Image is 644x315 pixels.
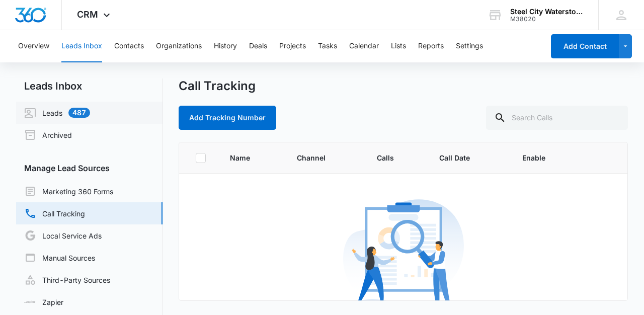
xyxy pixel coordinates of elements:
div: account name [510,8,584,16]
a: Marketing 360 Forms [24,185,113,197]
button: Deals [249,30,267,62]
a: Call Tracking [24,207,85,219]
button: Lists [391,30,406,62]
button: Add Tracking Number [179,106,276,130]
a: Zapier [24,297,63,307]
span: Enable [522,152,570,163]
a: Local Service Ads [24,229,102,242]
a: Archived [24,129,72,141]
span: Calls [377,152,415,163]
button: Calendar [349,30,379,62]
span: Call Date [439,152,498,163]
button: History [214,30,237,62]
h1: Call Tracking [179,78,256,94]
button: Leads Inbox [61,30,102,62]
span: CRM [77,9,98,20]
span: Name [230,152,273,163]
a: Leads487 [24,107,90,119]
span: Channel [297,152,353,163]
input: Search Calls [486,106,628,130]
button: Organizations [156,30,202,62]
button: Projects [279,30,306,62]
button: Add Contact [551,34,619,58]
h2: Leads Inbox [16,78,163,94]
button: Reports [418,30,444,62]
button: Tasks [318,30,337,62]
a: Manual Sources [24,252,95,264]
a: Third-Party Sources [24,274,110,286]
button: Settings [456,30,483,62]
button: Contacts [114,30,144,62]
button: Overview [18,30,49,62]
div: account id [510,16,584,23]
h3: Manage Lead Sources [16,162,163,174]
